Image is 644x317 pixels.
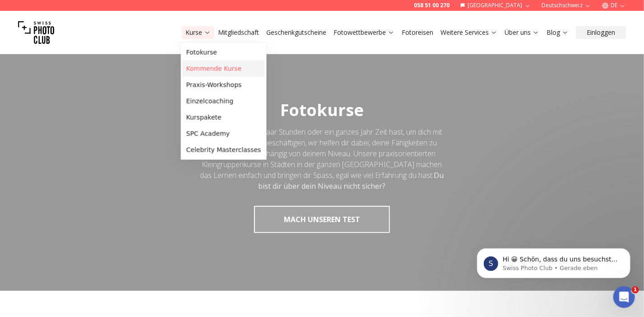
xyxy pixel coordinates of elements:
a: Praxis-Workshops [183,77,265,93]
button: Weitere Services [437,26,501,39]
button: Geschenkgutscheine [263,26,330,39]
button: Über uns [501,26,543,39]
button: Fotoreisen [398,26,437,39]
button: MACH UNSEREN TEST [254,206,390,233]
button: Mitgliedschaft [214,26,263,39]
button: Fotowettbewerbe [330,26,398,39]
a: 058 51 00 270 [414,2,449,9]
iframe: Intercom live chat [613,286,635,308]
iframe: Intercom notifications Nachricht [463,229,644,293]
a: Kurse [185,28,211,37]
a: Weitere Services [440,28,497,37]
a: Mitgliedschaft [218,28,259,37]
a: SPC Academy [183,126,265,142]
a: Fotokurse [183,44,265,61]
a: Fotoreisen [402,28,433,37]
a: Kommende Kurse [183,61,265,77]
button: Blog [543,26,572,39]
div: Egal, ob du nur ein paar Stunden oder ein ganzes Jahr Zeit hast, um dich mit der Fotografie zu be... [199,126,445,191]
img: Swiss photo club [18,14,54,51]
a: Fotowettbewerbe [334,28,394,37]
a: Kurspakete [183,109,265,126]
button: Kurse [182,26,214,39]
button: Einloggen [576,26,626,39]
a: Über uns [505,28,539,37]
a: Blog [547,28,569,37]
a: Geschenkgutscheine [266,28,326,37]
span: Fotokurse [280,99,364,121]
a: Einzelcoaching [183,93,265,109]
span: 1 [632,286,639,294]
a: Celebrity Masterclasses [183,142,265,158]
